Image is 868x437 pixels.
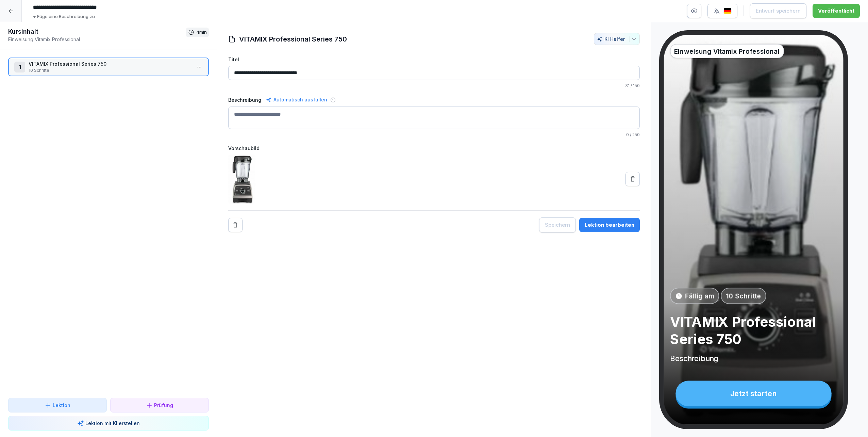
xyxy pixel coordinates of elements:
[726,291,761,301] p: 10 Schritte
[14,62,25,72] div: 1
[228,218,243,232] button: Remove
[228,96,261,103] label: Beschreibung
[110,398,209,412] button: Prüfung
[8,398,107,412] button: Lektion
[239,34,347,44] h1: VITAMIX Professional Series 750
[670,353,837,363] p: Beschreibung
[196,29,207,36] p: 4 min
[8,36,186,43] p: Einweisung Vitamix Professional
[8,28,186,36] h1: Kursinhalt
[265,96,329,104] div: Automatisch ausfüllen
[228,83,640,89] p: / 150
[33,13,95,20] p: + Füge eine Beschreibung zu
[813,4,860,18] button: Veröffentlicht
[154,402,173,409] p: Prüfung
[585,221,634,229] div: Lektion bearbeiten
[625,83,630,88] span: 31
[85,420,140,427] p: Lektion mit KI erstellen
[8,416,209,431] button: Lektion mit KI erstellen
[228,56,640,63] label: Titel
[228,132,640,138] p: / 250
[675,381,831,406] div: Jetzt starten
[756,7,801,15] div: Entwurf speichern
[8,58,209,76] div: 1VITAMIX Professional Series 75010 Schritte
[545,221,570,229] div: Speichern
[818,7,854,15] div: Veröffentlicht
[29,67,191,74] p: 10 Schritte
[228,145,640,152] label: Vorschaubild
[597,36,637,42] div: KI Helfer
[29,60,191,67] p: VITAMIX Professional Series 750
[670,313,837,348] p: VITAMIX Professional Series 750
[579,218,640,232] button: Lektion bearbeiten
[723,8,732,14] img: de.svg
[674,46,780,56] p: Einweisung Vitamix Professional
[750,3,806,18] button: Entwurf speichern
[594,33,640,45] button: KI Helfer
[685,291,714,301] p: Fällig am
[539,217,576,232] button: Speichern
[626,132,629,137] span: 0
[53,402,70,409] p: Lektion
[228,155,255,204] img: isen6k28ybrina6zgmucol92.png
